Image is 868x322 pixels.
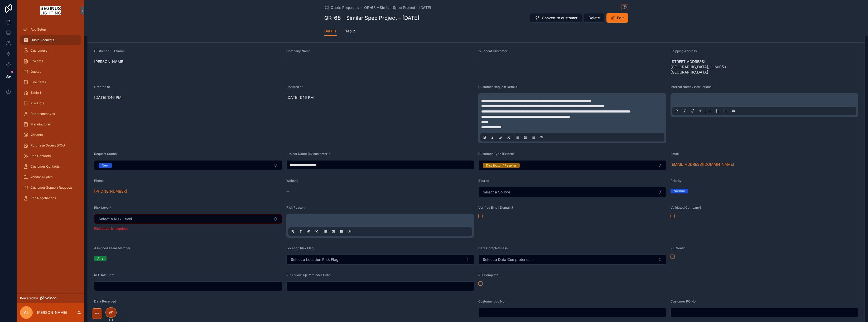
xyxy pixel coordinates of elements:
[324,28,337,34] span: Details
[94,299,116,303] span: Data Received
[31,59,43,63] span: Projects
[671,299,697,303] span: Customer PO No.
[20,67,81,76] a: Quotes
[94,206,109,209] span: Risk Level
[20,56,81,66] a: Projects
[589,15,600,21] span: Delete
[20,99,81,108] a: Products
[20,151,81,161] a: Rep Contacts
[102,163,109,168] div: New
[286,206,305,209] span: Risk Reason
[20,25,81,34] a: App Setup
[478,187,666,197] button: Select Button
[324,5,359,10] a: Quote Requests
[37,310,67,315] p: [PERSON_NAME]
[17,21,84,210] div: scrollable content
[20,35,81,45] a: Quote Requests
[478,179,489,183] span: Source
[478,152,517,156] span: Customer Type (External)
[97,256,103,261] div: Arie
[94,273,114,277] span: RFI Date Sent
[478,59,481,64] span: --
[31,48,47,53] span: Customers
[345,28,355,34] span: Tab 2
[478,255,666,265] button: Select Button
[94,189,127,194] a: [PHONE_NUMBER]
[286,59,290,64] span: --
[99,216,132,222] span: Select a Risk Level
[324,14,419,22] h1: QR-68 – Similar Spec Project – [DATE]
[286,179,298,183] span: Website
[31,186,73,190] span: Customer Support Requests
[31,175,52,179] span: Vendor Quotes
[286,246,314,250] span: Location Risk Flag
[478,273,498,277] span: RFI Complete
[20,296,38,300] span: Powered by
[17,293,84,303] a: Powered by
[31,80,46,84] span: Line Items
[674,189,685,193] div: Normal
[286,255,474,265] button: Select Button
[291,257,339,262] span: Select a Location Risk Flag
[671,179,682,183] span: Priority
[20,172,81,182] a: Vendor Quotes
[20,193,81,203] a: Rep Negotiations
[20,162,81,171] a: Customer Contacts
[31,91,41,95] span: Table 1
[286,49,311,53] span: Company Name
[286,85,303,89] span: Updated at
[94,179,104,183] span: Phone
[324,26,337,36] a: Details
[94,95,282,100] span: [DATE] 1:46 PM
[478,160,666,170] button: Select Button
[24,309,29,316] span: AL
[94,85,110,89] span: Created at
[20,46,81,55] a: Customers
[94,160,282,170] button: Select Button
[20,183,81,192] a: Customer Support Requests
[31,196,56,200] span: Rep Negotiations
[31,154,51,158] span: Rep Contacts
[345,26,355,37] a: Tab 2
[478,85,517,89] span: Customer Request Details
[31,143,65,148] span: Purchase Orders (POs)
[20,120,81,129] a: Manufacturer
[606,13,628,23] button: Edit
[671,85,711,89] span: Internal Notes / Instructions
[94,152,117,156] span: Request Status
[20,141,81,150] a: Purchase Orders (POs)
[542,15,577,21] span: Convert to customer
[31,164,60,169] span: Customer Contacts
[584,13,604,23] button: Delete
[671,246,684,250] span: RFI Sent?
[31,112,55,116] span: Representatives
[286,189,290,194] span: --
[31,133,43,137] span: Variants
[20,77,81,87] a: Line Items
[20,130,81,140] a: Variants
[286,152,329,156] span: Project Name (by customer)
[671,59,859,75] span: [STREET_ADDRESS] [GEOGRAPHIC_DATA], IL 60059 [GEOGRAPHIC_DATA]
[331,5,359,10] span: Quote Requests
[671,152,679,156] span: Email
[478,49,509,53] span: Is Repeat Customer?
[478,246,508,250] span: Data Completeness
[530,13,582,23] button: Convert to customer
[483,257,533,262] span: Select a Data Completeness
[94,214,282,224] button: Select Button
[20,109,81,119] a: Representatives
[31,70,41,74] span: Quotes
[94,226,282,231] p: Risk Level is required
[478,299,505,303] span: Customer Job No.
[20,88,81,97] a: Table 1
[286,95,474,100] span: [DATE] 1:46 PM
[31,27,46,32] span: App Setup
[94,59,282,64] span: [PERSON_NAME]
[671,206,701,209] span: Validated Company?
[478,206,513,209] span: Verified Email Domain?
[671,49,697,53] span: Shipping Address
[364,5,431,10] a: QR-68 – Similar Spec Project – [DATE]
[94,246,131,250] span: Assigned Team Member
[671,162,734,167] a: [EMAIL_ADDRESS][DOMAIN_NAME]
